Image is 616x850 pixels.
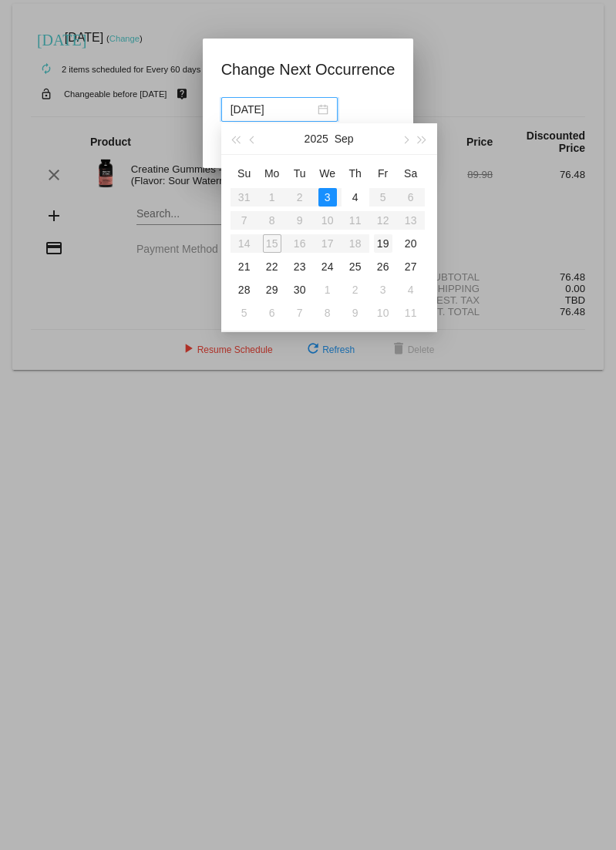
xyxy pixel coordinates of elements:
button: Previous month (PageUp) [244,123,261,154]
td: 10/4/2025 [397,278,425,301]
td: 10/7/2025 [286,301,314,324]
td: 10/9/2025 [342,301,369,324]
div: 4 [346,188,365,207]
td: 9/4/2025 [342,186,369,209]
td: 9/28/2025 [231,278,258,301]
th: Mon [258,161,286,186]
th: Fri [369,161,397,186]
td: 10/11/2025 [397,301,425,324]
td: 10/2/2025 [342,278,369,301]
div: 5 [235,304,254,322]
div: 28 [235,281,254,299]
div: 29 [263,281,281,299]
td: 9/19/2025 [369,232,397,255]
div: 8 [318,304,337,322]
td: 9/29/2025 [258,278,286,301]
div: 21 [235,257,254,276]
div: 19 [374,234,392,253]
div: 30 [291,281,309,299]
div: 2 [346,281,365,299]
button: 2025 [305,123,328,154]
td: 9/23/2025 [286,255,314,278]
td: 10/10/2025 [369,301,397,324]
td: 10/1/2025 [314,278,342,301]
div: 27 [402,257,420,276]
div: 10 [374,304,392,322]
td: 10/5/2025 [231,301,258,324]
div: 25 [346,257,365,276]
input: Select date [231,101,315,118]
div: 22 [263,257,281,276]
button: Last year (Control + left) [227,123,244,154]
td: 9/27/2025 [397,255,425,278]
button: Next year (Control + right) [413,123,430,154]
td: 9/26/2025 [369,255,397,278]
div: 4 [402,281,420,299]
td: 9/30/2025 [286,278,314,301]
td: 9/21/2025 [231,255,258,278]
td: 9/25/2025 [342,255,369,278]
div: 3 [374,281,392,299]
button: Sep [335,123,354,154]
th: Sun [231,161,258,186]
div: 20 [402,234,420,253]
th: Thu [342,161,369,186]
th: Wed [314,161,342,186]
div: 24 [318,257,337,276]
div: 6 [263,304,281,322]
button: Next month (PageDown) [396,123,413,154]
div: 1 [318,281,337,299]
div: 11 [402,304,420,322]
td: 10/8/2025 [314,301,342,324]
th: Sat [397,161,425,186]
div: 9 [346,304,365,322]
div: 23 [291,257,309,276]
td: 10/3/2025 [369,278,397,301]
div: 26 [374,257,392,276]
h1: Change Next Occurrence [221,57,396,82]
td: 10/6/2025 [258,301,286,324]
td: 9/20/2025 [397,232,425,255]
td: 9/24/2025 [314,255,342,278]
th: Tue [286,161,314,186]
td: 9/22/2025 [258,255,286,278]
div: 7 [291,304,309,322]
